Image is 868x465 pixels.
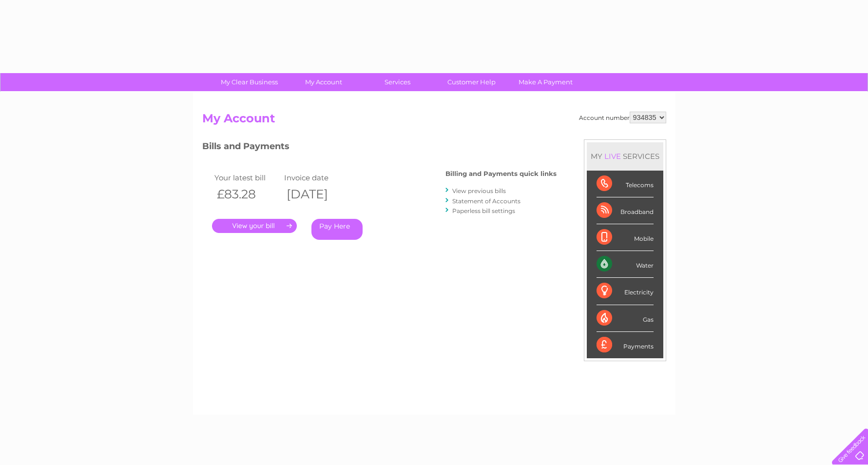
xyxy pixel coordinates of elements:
[311,219,363,240] a: Pay Here
[283,73,364,91] a: My Account
[597,251,654,278] div: Water
[212,219,297,233] a: .
[597,171,654,197] div: Telecoms
[452,207,515,214] a: Paperless bill settings
[212,184,282,204] th: £83.28
[357,73,438,91] a: Services
[282,184,352,204] th: [DATE]
[452,197,521,205] a: Statement of Accounts
[597,197,654,224] div: Broadband
[597,332,654,358] div: Payments
[431,73,512,91] a: Customer Help
[602,152,623,161] div: LIVE
[445,170,557,177] h4: Billing and Payments quick links
[282,171,352,184] td: Invoice date
[597,224,654,251] div: Mobile
[202,139,557,156] h3: Bills and Payments
[212,171,282,184] td: Your latest bill
[579,112,666,123] div: Account number
[505,73,586,91] a: Make A Payment
[202,112,666,130] h2: My Account
[452,187,506,194] a: View previous bills
[587,142,663,170] div: MY SERVICES
[597,305,654,332] div: Gas
[597,278,654,305] div: Electricity
[209,73,289,91] a: My Clear Business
